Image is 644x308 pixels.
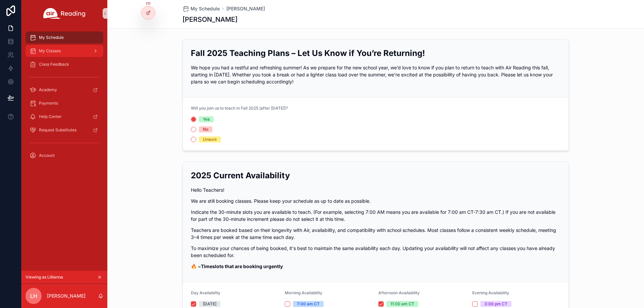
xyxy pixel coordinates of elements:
div: 3:00 pm CT [484,301,507,307]
div: 11:00 am CT [390,301,414,307]
span: Help Center [39,114,62,119]
a: Payments [25,97,103,109]
p: Hello Teachers! [191,186,560,193]
div: scrollable content [21,27,107,170]
a: My Schedule [25,32,103,44]
span: My Schedule [191,5,220,12]
a: Academy [25,84,103,96]
a: Request Substitutes [25,124,103,136]
p: [PERSON_NAME] [47,293,86,299]
span: Request Substitutes [39,127,76,133]
span: Will you join us to teach in Fall 2025 (after [DATE])? [191,106,288,111]
h1: [PERSON_NAME] [182,15,237,24]
span: Day Availability [191,290,220,295]
h2: 2025 Current Availability [191,170,560,181]
p: Teachers are booked based on their longevity with Air, availability, and compatibility with schoo... [191,227,560,241]
span: Academy [39,87,57,93]
span: Afternoon Availability [378,290,420,295]
p: 🔥 = [191,263,560,270]
p: We hope you had a restful and refreshing summer! As we prepare for the new school year, we’d love... [191,64,560,85]
span: Class Feedback [39,62,69,67]
a: Class Feedback [25,58,103,70]
a: My Schedule [182,5,220,12]
span: Viewing as Lillianna [25,274,63,280]
p: To maximize your chances of being booked, it's best to maintain the same availability each day. U... [191,245,560,259]
div: No [203,126,208,132]
h2: Fall 2025 Teaching Plans – Let Us Know if You’re Returning! [191,48,560,59]
p: We are still booking classes. Please keep your schedule as up to date as possible. [191,197,560,204]
span: LH [30,292,37,300]
p: Indicate the 30-minute slots you are available to teach. (For example, selecting 7:00 AM means yo... [191,208,560,223]
div: [DATE] [203,301,216,307]
span: Evening Availability [472,290,509,295]
span: Payments [39,101,58,106]
a: Account [25,149,103,162]
a: Help Center [25,111,103,123]
span: Morning Availability [285,290,322,295]
div: Yes [203,116,210,122]
strong: Timeslots that are booking urgently [201,263,283,269]
div: Unsure [203,136,217,142]
img: App logo [43,8,86,19]
a: [PERSON_NAME] [226,5,265,12]
span: My Schedule [39,35,64,40]
a: My Classes [25,45,103,57]
div: 7:00 am CT [297,301,320,307]
span: Account [39,153,55,158]
span: My Classes [39,48,61,54]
